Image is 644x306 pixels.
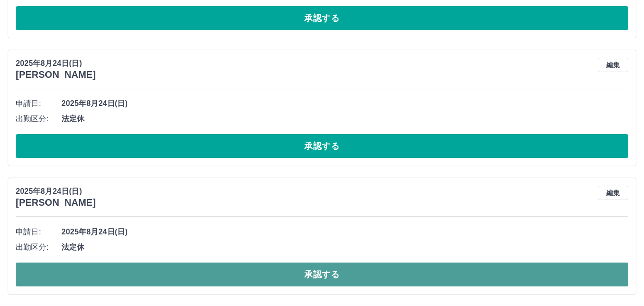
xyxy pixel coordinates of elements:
span: 出勤区分: [16,113,61,125]
span: 申請日: [16,226,61,238]
button: 編集 [598,186,628,200]
p: 2025年8月24日(日) [16,186,96,197]
span: 出勤区分: [16,242,61,253]
button: 承認する [16,263,628,286]
h3: [PERSON_NAME] [16,69,96,80]
button: 承認する [16,6,628,30]
p: 2025年8月24日(日) [16,58,96,69]
span: 申請日: [16,98,61,109]
span: 法定休 [61,242,628,253]
button: 編集 [598,58,628,72]
span: 法定休 [61,113,628,125]
button: 承認する [16,134,628,158]
span: 2025年8月24日(日) [61,98,628,109]
h3: [PERSON_NAME] [16,197,96,208]
span: 2025年8月24日(日) [61,226,628,238]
